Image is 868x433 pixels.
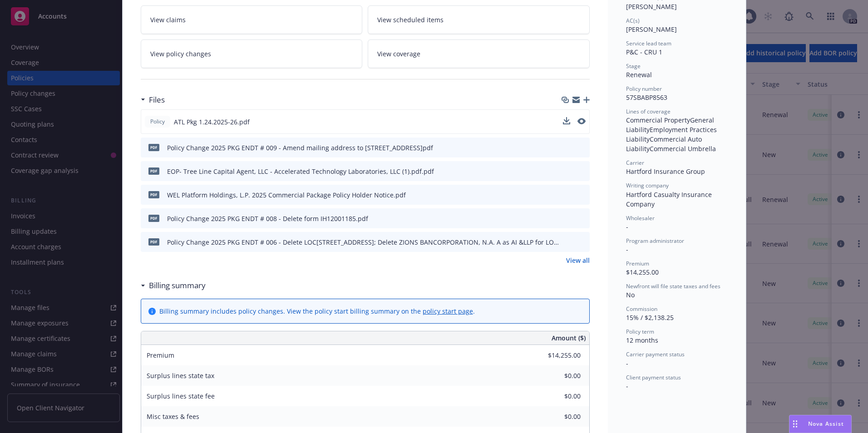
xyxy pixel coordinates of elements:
span: Commercial Auto Liability [626,135,704,153]
span: [PERSON_NAME] [626,25,677,34]
span: Hartford Casualty Insurance Company [626,190,714,208]
input: 0.00 [527,410,586,423]
button: download file [563,143,571,153]
span: Amount ($) [552,333,586,343]
input: 0.00 [527,349,586,362]
span: $14,255.00 [626,268,659,276]
span: pdf [148,191,159,198]
span: Policy [148,118,167,126]
span: P&C - CRU 1 [626,48,662,56]
button: preview file [578,237,586,247]
span: General Liability [626,116,716,134]
span: No [626,290,635,299]
span: View policy changes [150,49,211,59]
span: ATL Pkg 1.24.2025-26.pdf [174,117,250,127]
button: preview file [578,167,586,176]
span: Carrier payment status [626,350,685,358]
div: EOP- Tree Line Capital Agent, LLC - Accelerated Technology Laboratories, LLC (1).pdf.pdf [167,167,434,176]
span: View coverage [377,49,420,59]
a: View coverage [368,39,590,68]
span: AC(s) [626,17,640,25]
span: pdf [148,144,159,151]
a: View all [566,256,590,265]
a: View scheduled items [368,5,590,34]
span: Commercial Property [626,116,690,124]
span: View scheduled items [377,15,444,25]
div: Billing summary includes policy changes. View the policy start billing summary on the . [159,306,475,316]
span: pdf [148,215,159,221]
span: 15% / $2,138.25 [626,313,674,322]
span: Lines of coverage [626,108,671,115]
button: download file [563,117,570,124]
span: Surplus lines state tax [147,371,214,380]
span: Service lead team [626,39,671,47]
span: 12 months [626,336,658,344]
span: Newfront will file state taxes and fees [626,282,720,290]
div: Billing summary [141,280,206,291]
span: Commission [626,305,657,313]
span: Program administrator [626,237,684,245]
div: Drag to move [789,415,801,433]
a: policy start page [423,307,473,315]
div: WEL Platform Holdings, L.P. 2025 Commercial Package Policy Holder Notice.pdf [167,190,406,200]
button: download file [563,117,570,127]
span: - [626,382,628,390]
span: Misc taxes & fees [147,412,199,421]
span: Premium [147,351,174,359]
input: 0.00 [527,389,586,403]
span: Premium [626,260,649,267]
span: Renewal [626,70,652,79]
span: View claims [150,15,186,25]
button: download file [563,190,571,200]
button: download file [563,237,571,247]
span: - [626,359,628,368]
span: Policy number [626,85,662,93]
button: preview file [577,117,586,127]
button: download file [563,167,571,176]
span: pdf [148,167,159,174]
span: - [626,245,628,254]
div: Policy Change 2025 PKG ENDT # 008 - Delete form IH12001185.pdf [167,214,368,223]
button: download file [563,214,571,223]
span: Carrier [626,159,644,167]
div: Policy Change 2025 PKG ENDT # 006 - Delete LOC[STREET_ADDRESS]; Delete ZIONS BANCORPORATION, N.A.... [167,237,560,247]
button: Nova Assist [789,415,852,433]
div: Policy Change 2025 PKG ENDT # 009 - Amend mailing address to [STREET_ADDRESS]pdf [167,143,433,153]
a: View claims [141,5,363,34]
a: View policy changes [141,39,363,68]
span: Writing company [626,182,669,189]
div: Files [141,94,165,106]
button: preview file [578,214,586,223]
span: Employment Practices Liability [626,125,719,143]
span: Nova Assist [808,420,844,428]
button: preview file [578,190,586,200]
h3: Files [149,94,165,106]
span: [PERSON_NAME] [626,2,677,11]
h3: Billing summary [149,280,206,291]
input: 0.00 [527,369,586,383]
button: preview file [577,118,586,124]
span: Commercial Umbrella [650,144,716,153]
span: Wholesaler [626,214,655,222]
span: - [626,222,628,231]
span: Stage [626,62,641,70]
span: Hartford Insurance Group [626,167,705,176]
span: pdf [148,238,159,245]
span: Surplus lines state fee [147,392,215,400]
span: Client payment status [626,374,681,381]
span: 57SBABP8563 [626,93,667,102]
button: preview file [578,143,586,153]
span: Policy term [626,328,654,335]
